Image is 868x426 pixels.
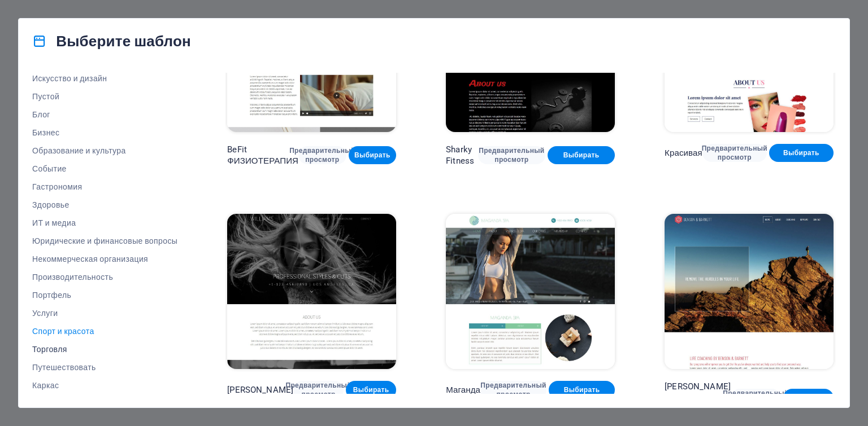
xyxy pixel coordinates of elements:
font: Предварительный просмотр [289,147,355,164]
button: Здоровье [32,196,177,214]
font: Выберите шаблон [56,33,191,50]
img: Уильямс [227,214,396,369]
font: Предварительный просмотр [479,147,544,164]
button: Предварительный просмотр [293,381,344,399]
font: Торговля [32,345,67,354]
button: Образование и культура [32,142,177,160]
button: Предварительный просмотр [298,146,346,164]
button: Предварительный просмотр [702,144,767,162]
font: Выбирать [783,149,819,157]
font: Некоммерческая организация [32,254,148,263]
button: Портфель [32,286,177,304]
font: Выбирать [354,151,390,159]
font: [PERSON_NAME] [227,385,293,395]
font: Предварительный просмотр [480,381,546,398]
font: Выбирать [563,151,600,159]
font: Предварительный просмотр [702,144,767,161]
button: Спорт и красота [32,322,177,340]
font: BeFit ФИЗИОТЕРАПИЯ [227,144,298,166]
button: Искусство и дизайн [32,69,177,87]
font: Портфель [32,291,71,300]
button: Предварительный просмотр [478,146,545,164]
img: Маганда [446,214,615,369]
button: Юридические и финансовые вопросы [32,232,177,250]
button: Каркас [32,376,177,394]
font: Предварительный просмотр [723,389,788,406]
button: Некоммерческая организация [32,250,177,268]
font: [PERSON_NAME] и [PERSON_NAME] [665,381,731,414]
font: Выбирать [564,386,600,394]
font: Спорт и красота [32,327,94,336]
button: Бизнес [32,124,177,142]
font: Бизнес [32,128,59,137]
button: Пустой [32,87,177,106]
font: Гастрономия [32,182,83,191]
font: Предварительный просмотр [285,381,351,398]
button: Путешествовать [32,358,177,376]
button: Услуги [32,304,177,322]
font: Образование и культура [32,146,126,155]
font: Путешествовать [32,363,96,372]
font: Каркас [32,381,59,390]
font: Событие [32,164,67,173]
font: Блог [32,110,50,119]
button: Выбирать [548,146,615,164]
button: ИТ и медиа [32,214,177,232]
button: Торговля [32,340,177,358]
font: Sharky Fitness [446,144,474,166]
font: Выбирать [791,394,827,402]
font: Производительность [32,273,113,282]
font: Выбирать [353,386,389,394]
button: Блог [32,106,177,124]
button: Предварительный просмотр [480,381,546,399]
img: Бенсон и Барнетт [665,214,834,369]
font: Искусство и дизайн [32,74,107,83]
button: Гастрономия [32,178,177,196]
font: Юридические и финансовые вопросы [32,236,177,245]
font: Пустой [32,92,59,101]
button: Выбирать [783,389,834,407]
button: Выбирать [769,144,834,162]
button: Событие [32,160,177,178]
button: Предварительный просмотр [731,389,781,407]
button: Производительность [32,268,177,286]
button: Выбирать [349,146,397,164]
font: Красивая [665,148,702,158]
button: Выбирать [549,381,615,399]
font: Услуги [32,309,58,318]
font: Здоровье [32,200,70,209]
font: ИТ и медиа [32,218,76,227]
font: Маганда [446,385,480,395]
button: Выбирать [346,381,396,399]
